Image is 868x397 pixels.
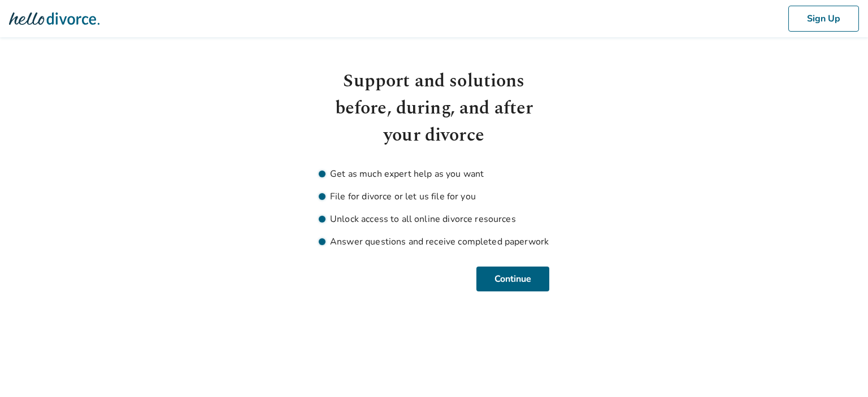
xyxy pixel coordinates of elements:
h1: Support and solutions before, during, and after your divorce [319,68,549,149]
li: Unlock access to all online divorce resources [319,212,549,226]
button: Sign Up [788,6,859,32]
li: Answer questions and receive completed paperwork [319,235,549,248]
img: Hello Divorce Logo [9,7,99,30]
button: Continue [476,267,549,291]
li: File for divorce or let us file for you [319,190,549,203]
li: Get as much expert help as you want [319,167,549,181]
